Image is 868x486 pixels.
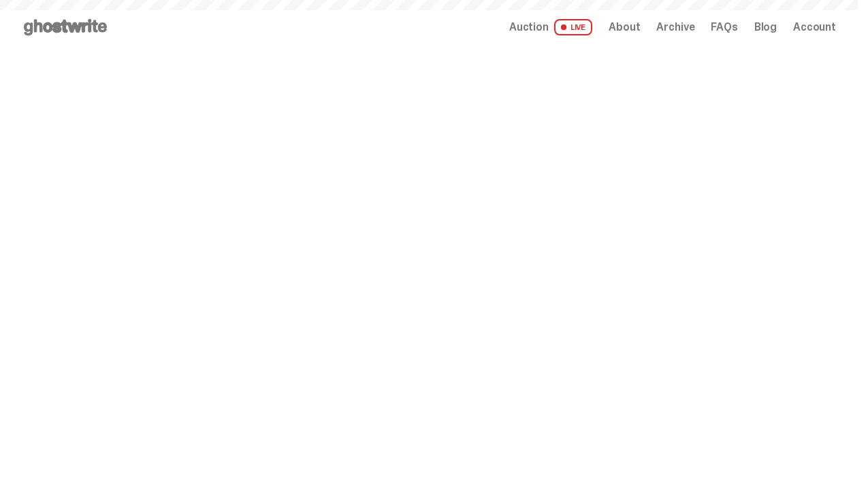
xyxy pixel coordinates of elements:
span: Auction [509,22,549,33]
a: About [609,22,640,33]
a: Blog [754,22,777,33]
a: Account [793,22,836,33]
a: Archive [656,22,694,33]
a: FAQs [711,22,737,33]
span: LIVE [554,19,593,35]
a: Auction LIVE [509,19,592,35]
